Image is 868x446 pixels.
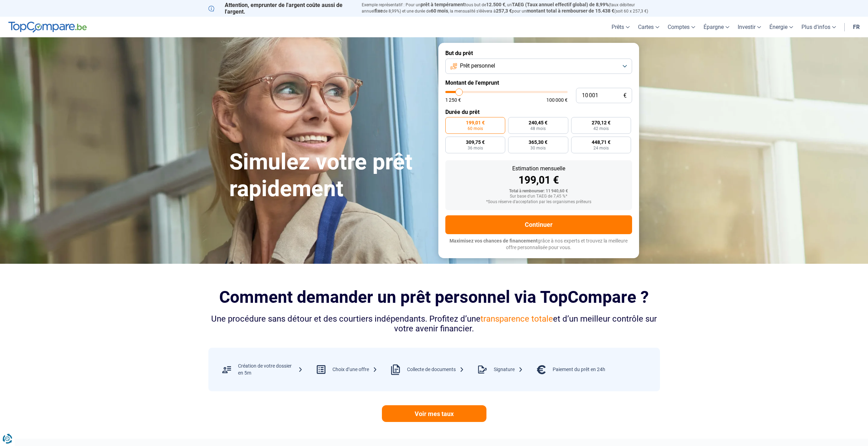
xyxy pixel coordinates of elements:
[623,93,627,99] span: €
[607,17,634,37] a: Prêts
[431,8,448,14] span: 60 mois
[592,140,610,145] span: 448,71 €
[451,189,627,194] div: Total à rembourser: 11 940,60 €
[466,140,485,145] span: 309,75 €
[527,8,614,14] span: montant total à rembourser de 15.438 €
[849,17,864,37] a: fr
[593,126,609,131] span: 42 mois
[530,126,546,131] span: 48 mois
[466,120,485,125] span: 199,01 €
[451,175,627,185] div: 199,01 €
[530,146,546,150] span: 30 mois
[451,166,627,171] div: Estimation mensuelle
[208,287,660,307] h2: Comment demander un prêt personnel via TopCompare ?
[445,215,632,234] button: Continuer
[451,194,627,199] div: Sur base d'un TAEG de 7,45 %*
[592,120,610,125] span: 270,12 €
[445,50,632,56] label: But du prêt
[451,200,627,205] div: *Sous réserve d'acceptation par les organismes prêteurs
[382,405,486,422] a: Voir mes taux
[445,59,632,74] button: Prêt personnel
[407,366,464,373] div: Collecte de documents
[529,140,547,145] span: 365,30 €
[450,238,538,244] span: Maximisez vos chances de financement
[8,22,87,33] img: TopCompare
[494,366,523,373] div: Signature
[421,2,465,7] span: prêt à tempérament
[765,17,797,37] a: Énergie
[593,146,609,150] span: 24 mois
[663,17,699,37] a: Comptes
[634,17,663,37] a: Cartes
[229,149,430,202] h1: Simulez votre prêt rapidement
[512,2,609,7] span: TAEG (Taux annuel effectif global) de 8,99%
[553,366,605,373] div: Paiement du prêt en 24h
[375,8,383,14] span: fixe
[468,126,483,131] span: 60 mois
[699,17,733,37] a: Épargne
[546,98,568,102] span: 100 000 €
[486,2,505,7] span: 12.500 €
[445,79,632,86] label: Montant de l'emprunt
[445,98,461,102] span: 1 250 €
[238,363,303,376] div: Création de votre dossier en 5m
[797,17,840,37] a: Plus d'infos
[468,146,483,150] span: 36 mois
[332,366,377,373] div: Choix d’une offre
[481,314,553,324] span: transparence totale
[208,314,660,334] div: Une procédure sans détour et des courtiers indépendants. Profitez d’une et d’un meilleur contrôle...
[496,8,512,14] span: 257,3 €
[733,17,765,37] a: Investir
[362,2,660,14] p: Exemple représentatif : Pour un tous but de , un (taux débiteur annuel de 8,99%) et une durée de ...
[445,109,632,115] label: Durée du prêt
[529,120,547,125] span: 240,45 €
[208,2,353,15] p: Attention, emprunter de l'argent coûte aussi de l'argent.
[460,62,495,70] span: Prêt personnel
[445,238,632,251] p: grâce à nos experts et trouvez la meilleure offre personnalisée pour vous.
